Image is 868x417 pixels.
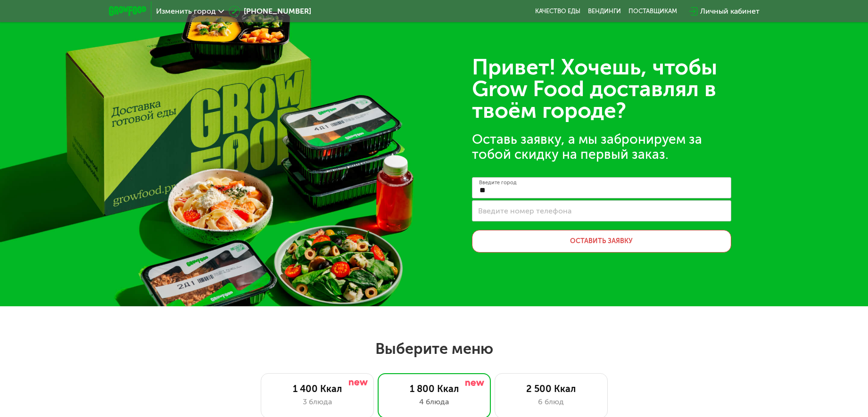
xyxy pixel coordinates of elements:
label: Введите номер телефона [478,208,571,213]
div: Личный кабинет [700,6,760,17]
div: Оставь заявку, а мы забронируем за тобой скидку на первый заказ. [472,132,731,162]
div: 2 500 Ккал [504,383,598,394]
h2: Выберите меню [30,339,838,358]
a: Вендинги [588,8,621,15]
div: 1 400 Ккал [271,383,364,394]
a: [PHONE_NUMBER] [229,6,311,17]
div: поставщикам [628,8,677,15]
div: 1 800 Ккал [388,383,481,394]
a: Качество еды [535,8,580,15]
div: 6 блюд [504,396,598,408]
div: 3 блюда [271,396,364,408]
div: 4 блюда [388,396,481,408]
button: Оставить заявку [472,230,731,253]
label: Введите город [479,180,517,185]
span: Изменить город [156,8,216,15]
div: Привет! Хочешь, чтобы Grow Food доставлял в твоём городе? [472,57,731,122]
